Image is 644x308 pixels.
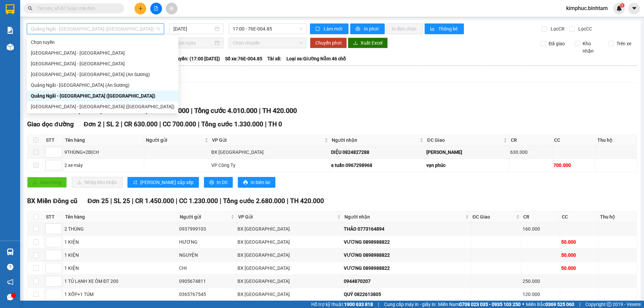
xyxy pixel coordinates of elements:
[64,264,177,272] div: 1 KIỆN
[110,197,112,205] span: |
[236,288,342,301] td: BX Quảng Ngãi
[27,177,67,188] button: uploadGiao hàng
[310,23,348,34] button: syncLàm mới
[194,107,257,115] span: Tổng cước 4.010.000
[31,49,174,57] div: [GEOGRAPHIC_DATA] - [GEOGRAPHIC_DATA]
[163,120,196,128] span: CC 700.000
[438,25,459,33] span: Thống kê
[364,25,379,33] span: In phơi
[211,148,329,156] div: BX [GEOGRAPHIC_DATA]
[28,6,33,11] span: search
[225,55,262,62] span: Số xe: 76E-004.85
[236,275,342,288] td: BX Quảng Ngãi
[344,278,470,285] div: 0944870207
[286,55,346,62] span: Loại xe: Giường Nằm 46 chỗ
[169,6,174,11] span: aim
[628,3,640,14] button: caret-down
[526,301,574,308] span: Miền Bắc
[251,179,270,186] span: In biên lai
[212,136,323,144] span: VP Gửi
[64,162,143,169] div: 2 xe máy
[259,107,261,115] span: |
[384,301,436,308] span: Cung cấp máy in - giấy in:
[620,3,625,8] sup: 1
[27,69,178,80] div: Sài Gòn - Quảng Ngãi (An Sương)
[579,301,580,308] span: |
[522,303,524,306] span: ⚪️
[31,103,174,110] div: [GEOGRAPHIC_DATA] - [GEOGRAPHIC_DATA] ([GEOGRAPHIC_DATA])
[7,27,14,34] img: solution-icon
[233,38,303,48] span: Chọn chuyến
[31,60,174,67] div: [GEOGRAPHIC_DATA] - [GEOGRAPHIC_DATA]
[580,40,603,55] span: Kho nhận
[179,278,235,285] div: 0905674811
[191,107,193,115] span: |
[31,81,174,89] div: Quảng Ngãi - [GEOGRAPHIC_DATA] (An Sương)
[576,25,593,33] span: Lọc CC
[27,58,178,69] div: Quảng Ngãi - Hà Nội
[31,39,174,46] div: Chọn tuyến
[344,238,470,246] div: VƯƠNG 0898988822
[614,40,634,47] span: Trên xe
[523,278,559,285] div: 250.000
[209,180,214,185] span: printer
[63,135,144,146] th: Tên hàng
[331,162,424,169] div: a tuấn 0967298968
[166,3,177,14] button: aim
[44,211,63,223] th: STT
[310,38,347,48] button: Chuyển phơi
[31,92,174,100] div: Quảng Ngãi - [GEOGRAPHIC_DATA] ([GEOGRAPHIC_DATA])
[631,5,637,11] span: caret-down
[344,251,470,259] div: VƯƠNG 0898988822
[179,238,235,246] div: HƯƠNG
[64,238,177,246] div: 1 KIỆN
[430,26,436,32] span: bar-chart
[233,24,303,34] span: 17:00 - 76E-004.85
[135,197,174,205] span: CR 1.450.000
[287,197,288,205] span: |
[332,136,419,144] span: Người nhận
[425,23,464,34] button: bar-chartThống kê
[262,107,297,115] span: TH 420.000
[223,197,285,205] span: Tổng cước 2.680.000
[6,4,14,14] img: logo-vxr
[344,264,470,272] div: VƯƠNG 0898988822
[88,197,109,205] span: Đơn 25
[7,294,13,300] span: message
[607,302,611,307] span: copyright
[311,301,373,308] span: Hỗ trợ kỹ thuật:
[545,302,574,307] strong: 0369 525 060
[237,291,341,298] div: BX [GEOGRAPHIC_DATA]
[238,177,275,188] button: printerIn biên lai
[546,40,568,47] span: Đã giao
[459,302,521,307] strong: 0708 023 035 - 0935 103 250
[64,148,143,156] div: 9THÙNG+2BỊCH
[63,211,178,223] th: Tên hàng
[154,6,158,11] span: file-add
[237,225,341,233] div: BX [GEOGRAPHIC_DATA]
[237,238,341,246] div: BX [GEOGRAPHIC_DATA]
[31,71,174,78] div: [GEOGRAPHIC_DATA] - [GEOGRAPHIC_DATA] (An Sương)
[348,38,388,48] button: downloadXuất Excel
[509,135,552,146] th: CR
[356,26,361,32] span: printer
[238,213,335,221] span: VP Gửi
[64,225,177,233] div: 2 THÙNG
[37,5,116,12] input: Tìm tên, số ĐT hoặc mã đơn
[179,264,235,272] div: CHI
[7,264,13,270] span: question-circle
[510,148,551,156] div: 630.000
[598,211,637,223] th: Thu hộ
[290,197,324,205] span: TH 420.000
[237,278,341,285] div: BX [GEOGRAPHIC_DATA]
[173,25,213,33] input: 15/09/2025
[27,101,178,112] div: Sài Gòn - Quảng Ngãi (Vạn Phúc)
[553,162,594,169] div: 700.000
[353,41,358,46] span: download
[64,278,177,285] div: 1 TỦ LẠNH XE ÔM ĐT 200
[179,291,235,298] div: 0365767545
[106,120,119,128] span: SL 2
[72,177,122,188] button: downloadNhập kho nhận
[210,146,330,159] td: BX Quảng Ngãi
[596,135,637,146] th: Thu hộ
